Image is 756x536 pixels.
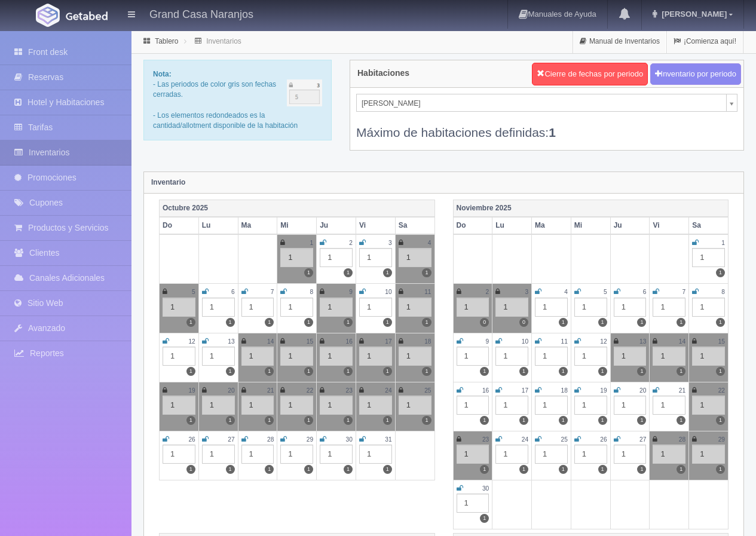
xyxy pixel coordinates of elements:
div: 1 [535,298,568,317]
label: 1 [304,367,313,376]
div: 1 [692,396,725,415]
small: 11 [424,289,431,295]
div: 1 [359,298,392,317]
div: 1 [495,298,528,317]
div: 1 [457,298,489,317]
div: 1 [457,494,489,513]
div: 1 [241,298,274,317]
div: 1 [653,396,685,415]
label: 0 [480,318,489,327]
a: Tablero [155,37,178,45]
div: 1 [320,248,353,267]
th: Sa [689,217,729,234]
div: 1 [399,248,431,267]
a: [PERSON_NAME] [356,94,737,112]
small: 18 [561,387,568,394]
div: 1 [320,298,353,317]
label: 1 [716,416,725,425]
small: 20 [639,387,646,394]
div: 1 [614,347,647,366]
img: cutoff.png [287,79,322,106]
div: 1 [280,298,313,317]
div: 1 [359,347,392,366]
small: 29 [307,436,313,443]
th: Sa [395,217,434,234]
small: 8 [310,289,313,295]
span: [PERSON_NAME] [659,10,727,19]
label: 1 [422,268,431,277]
label: 1 [344,268,353,277]
label: 1 [186,465,195,474]
div: 1 [320,347,353,366]
label: 1 [559,318,568,327]
div: 1 [457,396,489,415]
label: 1 [559,416,568,425]
label: 1 [186,367,195,376]
th: Lu [492,217,532,234]
label: 1 [519,367,528,376]
div: 1 [495,396,528,415]
small: 26 [600,436,607,443]
label: 1 [344,367,353,376]
small: 5 [192,289,195,295]
small: 4 [428,240,431,246]
span: [PERSON_NAME] [362,94,721,112]
div: 1 [495,347,528,366]
label: 1 [598,465,607,474]
small: 11 [561,338,568,345]
th: Ju [610,217,650,234]
label: 1 [677,465,685,474]
a: Manual de Inventarios [573,30,666,53]
label: 1 [265,465,274,474]
div: 1 [574,347,607,366]
small: 25 [424,387,431,394]
div: 1 [163,298,195,317]
small: 28 [267,436,274,443]
small: 19 [600,387,607,394]
div: 1 [359,445,392,464]
small: 10 [385,289,391,295]
small: 17 [522,387,528,394]
h4: Habitaciones [357,69,409,78]
div: 1 [495,445,528,464]
label: 1 [304,268,313,277]
small: 25 [561,436,568,443]
label: 1 [383,367,392,376]
img: Getabed [36,4,60,27]
label: 1 [226,367,235,376]
label: 1 [716,465,725,474]
div: 1 [614,396,647,415]
small: 16 [482,387,489,394]
small: 24 [385,387,391,394]
div: 1 [535,445,568,464]
small: 7 [682,289,686,295]
small: 1 [721,240,725,246]
label: 1 [598,367,607,376]
b: 1 [549,125,556,139]
small: 16 [346,338,353,345]
label: 1 [422,318,431,327]
div: 1 [202,347,235,366]
div: 1 [692,248,725,267]
div: 1 [163,445,195,464]
small: 27 [639,436,646,443]
label: 1 [677,416,685,425]
div: 1 [202,298,235,317]
div: 1 [280,347,313,366]
div: 1 [457,445,489,464]
label: 1 [344,465,353,474]
label: 1 [637,416,646,425]
label: 1 [637,318,646,327]
small: 7 [271,289,274,295]
label: 1 [519,416,528,425]
label: 0 [519,318,528,327]
label: 1 [304,416,313,425]
label: 1 [716,268,725,277]
div: 1 [692,298,725,317]
small: 21 [679,387,685,394]
div: 1 [574,298,607,317]
div: 1 [163,347,195,366]
th: Mi [277,217,317,234]
div: 1 [202,445,235,464]
a: ¡Comienza aquí! [667,30,743,53]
